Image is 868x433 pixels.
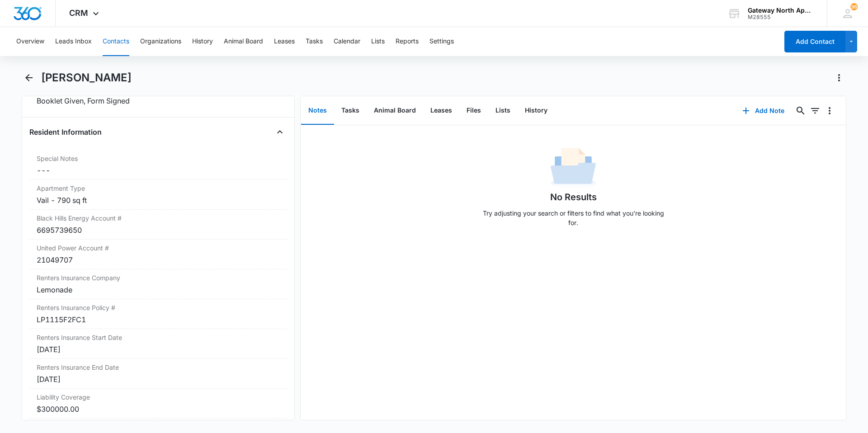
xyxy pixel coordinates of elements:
[55,27,92,56] button: Leads Inbox
[37,213,280,223] label: Black Hills Energy Account #
[301,97,334,125] button: Notes
[550,190,597,204] h1: No Results
[22,71,36,85] button: Back
[29,389,287,419] div: Liability Coverage$300000.00
[808,104,822,118] button: Filters
[334,97,367,125] button: Tasks
[37,225,280,235] div: 6695739650
[274,27,295,56] button: Leases
[748,14,814,20] div: account id
[850,3,858,10] div: notifications count
[29,359,287,389] div: Renters Insurance End Date[DATE]
[518,97,555,125] button: History
[306,27,323,56] button: Tasks
[192,27,213,56] button: History
[29,240,287,269] div: United Power Account #21049707
[478,208,668,227] p: Try adjusting your search or filters to find what you’re looking for.
[733,100,793,122] button: Add Note
[793,104,808,118] button: Search...
[41,71,132,85] h1: [PERSON_NAME]
[37,344,280,355] div: [DATE]
[832,71,846,85] button: Actions
[37,374,280,385] div: [DATE]
[367,97,423,125] button: Animal Board
[396,27,419,56] button: Reports
[371,27,385,56] button: Lists
[37,154,280,163] label: Special Notes
[37,273,280,282] label: Renters Insurance Company
[29,329,287,359] div: Renters Insurance Start Date[DATE]
[37,404,280,414] dd: $300000.00
[29,299,287,329] div: Renters Insurance Policy #LP1115F2FC1
[29,127,102,137] h4: Resident Information
[551,145,596,190] img: No Data
[37,243,280,253] label: United Power Account #
[37,184,280,193] label: Apartment Type
[459,97,488,125] button: Files
[37,392,280,402] label: Liability Coverage
[37,303,280,312] label: Renters Insurance Policy #
[784,31,845,52] button: Add Contact
[29,150,287,180] div: Special Notes---
[37,362,280,372] label: Renters Insurance End Date
[29,180,287,210] div: Apartment TypeVail - 790 sq ft
[822,104,837,118] button: Overflow Menu
[37,314,280,325] div: LP1115F2FC1
[748,7,814,14] div: account name
[37,333,280,342] label: Renters Insurance Start Date
[37,195,280,206] div: Vail - 790 sq ft
[273,125,287,139] button: Close
[103,27,129,56] button: Contacts
[429,27,454,56] button: Settings
[37,165,280,176] dd: ---
[37,254,280,265] div: 21049707
[423,97,459,125] button: Leases
[37,95,280,106] div: Booklet Given, Form Signed
[69,8,88,18] span: CRM
[29,269,287,299] div: Renters Insurance CompanyLemonade
[16,27,44,56] button: Overview
[29,210,287,240] div: Black Hills Energy Account #6695739650
[140,27,181,56] button: Organizations
[850,3,858,10] span: 36
[488,97,518,125] button: Lists
[224,27,263,56] button: Animal Board
[334,27,360,56] button: Calendar
[37,284,280,295] div: Lemonade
